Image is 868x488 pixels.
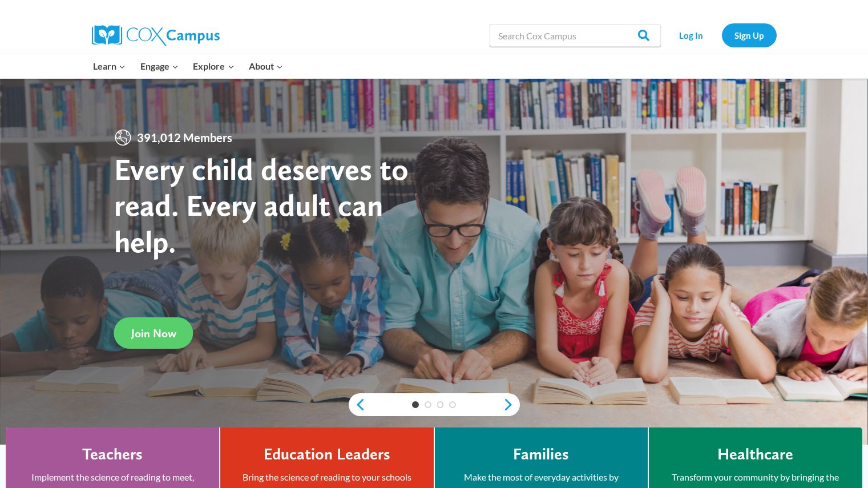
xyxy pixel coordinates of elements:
a: 1 [412,401,419,408]
span: Explore [193,59,234,74]
a: 3 [437,401,444,408]
h4: Families [513,445,569,464]
h4: Teachers [82,445,143,464]
a: 2 [425,401,431,408]
span: Join Now [131,326,176,340]
a: Join Now [114,317,193,349]
a: previous [349,398,366,412]
img: Cox Campus [92,25,220,46]
nav: Secondary Navigation [667,23,777,47]
a: next [503,398,520,412]
span: 391,012 Members [132,128,237,147]
a: Sign Up [722,23,777,47]
span: Learn [93,59,126,74]
input: Search Cox Campus [490,24,661,47]
span: Engage [140,59,179,74]
a: Log In [667,23,716,47]
h4: Healthcare [717,445,793,464]
nav: Primary Navigation [86,54,290,78]
a: 4 [449,401,456,408]
div: content slider buttons [349,393,520,416]
strong: Every child deserves to read. Every adult can help. [114,151,409,260]
span: About [249,59,283,74]
h4: Education Leaders [264,445,390,464]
